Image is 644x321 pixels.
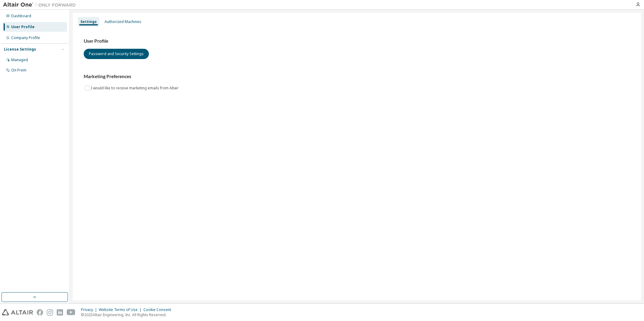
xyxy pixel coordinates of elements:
[37,309,43,316] img: facebook.svg
[11,14,31,18] div: Dashboard
[80,19,97,24] div: Settings
[11,35,40,40] div: Company Profile
[84,38,630,44] h3: User Profile
[99,307,143,312] div: Website Terms of Use
[81,312,175,317] p: © 2025 Altair Engineering, Inc. All Rights Reserved.
[11,25,35,29] div: User Profile
[143,307,175,312] div: Cookie Consent
[57,309,63,316] img: linkedin.svg
[91,84,180,92] label: I would like to receive marketing emails from Altair
[84,49,149,59] button: Password and Security Settings
[105,19,141,24] div: Authorized Machines
[11,58,28,62] div: Managed
[81,307,99,312] div: Privacy
[4,47,36,52] div: License Settings
[67,309,75,316] img: youtube.svg
[84,74,630,80] h3: Marketing Preferences
[2,309,33,316] img: altair_logo.svg
[3,2,79,8] img: Altair One
[11,68,26,73] div: On Prem
[47,309,53,316] img: instagram.svg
